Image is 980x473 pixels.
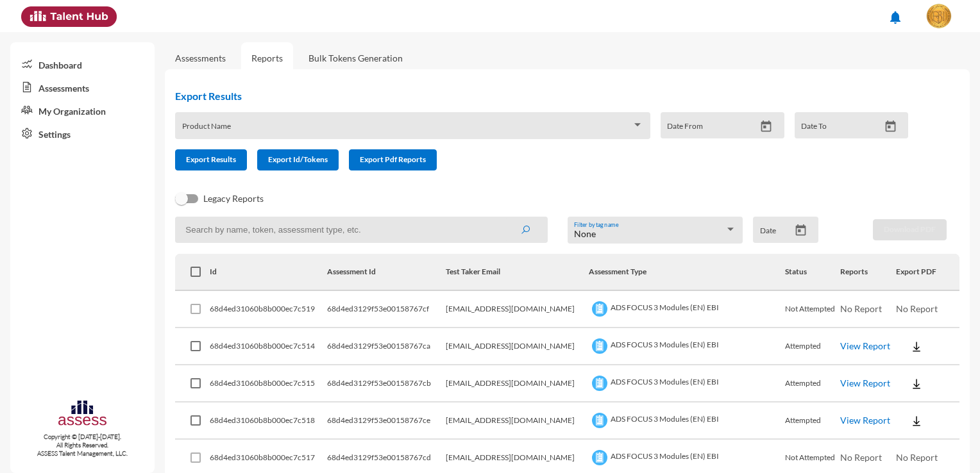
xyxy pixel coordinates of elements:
th: Status [785,254,841,291]
td: ADS FOCUS 3 Modules (EN) EBI [589,328,785,365]
th: Reports [840,254,896,291]
a: My Organization [10,99,155,122]
td: 68d4ed3129f53e00158767ce [327,402,446,440]
button: Open calendar [790,224,812,237]
button: Download PDF [873,219,947,240]
span: Download PDF [884,224,936,234]
td: ADS FOCUS 3 Modules (EN) EBI [589,365,785,402]
td: ADS FOCUS 3 Modules (EN) EBI [589,402,785,440]
td: 68d4ed3129f53e00158767cf [327,291,446,328]
a: Reports [241,42,293,74]
h2: Export Results [175,90,918,102]
img: assesscompany-logo.png [57,399,108,430]
span: No Report [840,303,882,314]
mat-icon: notifications [888,10,903,25]
td: 68d4ed31060b8b000ec7c518 [210,402,327,440]
td: 68d4ed3129f53e00158767cb [327,365,446,402]
td: [EMAIL_ADDRESS][DOMAIN_NAME] [446,365,589,402]
th: Assessment Id [327,254,446,291]
p: Copyright © [DATE]-[DATE]. All Rights Reserved. ASSESS Talent Management, LLC. [10,433,155,458]
th: Test Taker Email [446,254,589,291]
span: No Report [840,452,882,463]
span: No Report [896,452,938,463]
span: None [574,228,596,239]
td: [EMAIL_ADDRESS][DOMAIN_NAME] [446,328,589,365]
span: No Report [896,303,938,314]
a: Assessments [175,53,226,63]
button: Open calendar [879,120,902,133]
span: Export Pdf Reports [360,154,426,164]
td: 68d4ed31060b8b000ec7c519 [210,291,327,328]
a: Settings [10,122,155,145]
td: Not Attempted [785,291,841,328]
td: 68d4ed3129f53e00158767ca [327,328,446,365]
td: 68d4ed31060b8b000ec7c514 [210,328,327,365]
th: Assessment Type [589,254,785,291]
a: View Report [840,415,890,426]
th: Export PDF [896,254,959,291]
td: ADS FOCUS 3 Modules (EN) EBI [589,291,785,328]
button: Export Id/Tokens [257,149,339,170]
a: Assessments [10,76,155,99]
a: View Report [840,378,890,388]
span: Legacy Reports [203,191,264,206]
button: Open calendar [755,120,777,133]
td: Attempted [785,328,841,365]
a: Bulk Tokens Generation [298,42,413,74]
input: Search by name, token, assessment type, etc. [175,217,548,243]
span: Export Results [186,154,236,164]
td: Attempted [785,402,841,440]
a: View Report [840,340,890,351]
td: Attempted [785,365,841,402]
a: Dashboard [10,53,155,76]
td: [EMAIL_ADDRESS][DOMAIN_NAME] [446,291,589,328]
button: Export Results [175,149,247,170]
td: [EMAIL_ADDRESS][DOMAIN_NAME] [446,402,589,440]
span: Export Id/Tokens [268,154,328,164]
td: 68d4ed31060b8b000ec7c515 [210,365,327,402]
th: Id [210,254,327,291]
button: Export Pdf Reports [349,149,437,170]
